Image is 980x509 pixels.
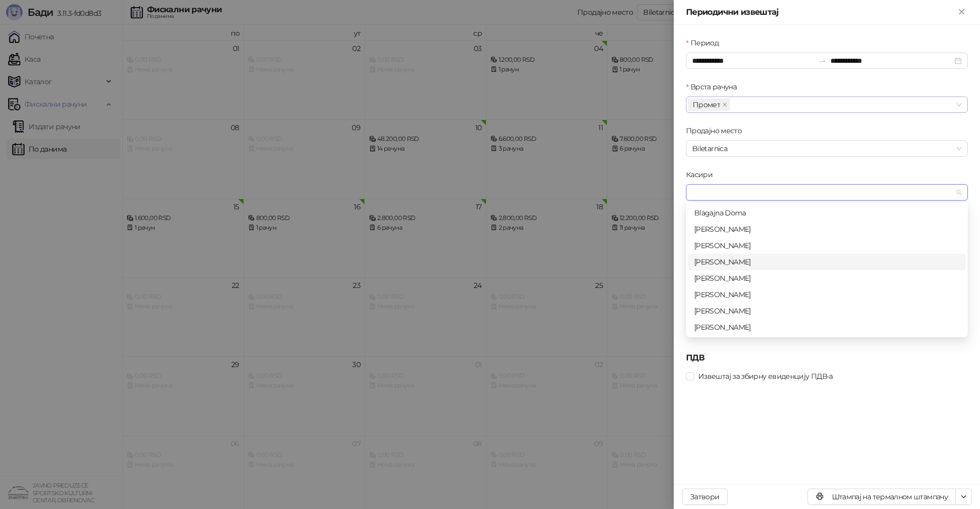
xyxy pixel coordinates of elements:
[694,371,837,382] span: Извештај за збирну евиденцију ПДВ-а
[688,303,966,319] div: Sanda Tomic
[686,125,748,136] label: Продајно место
[688,221,966,237] div: Ljilja Urosevic
[682,489,728,505] button: Затвори
[818,57,826,65] span: to
[693,99,720,110] span: Промет
[686,37,725,49] label: Период
[722,102,727,107] span: close
[688,286,966,303] div: Mirjana Milovanovic
[688,237,966,254] div: Marina Blazic
[686,169,719,180] label: Касири
[807,489,956,505] button: Штампај на термалном штампачу
[686,81,743,92] label: Врста рачуна
[955,6,968,18] button: Close
[686,352,968,364] h5: ПДВ
[694,256,960,268] div: [PERSON_NAME]
[694,289,960,300] div: [PERSON_NAME]
[688,270,966,286] div: Slavica Minic
[694,305,960,317] div: [PERSON_NAME]
[694,273,960,284] div: [PERSON_NAME]
[688,205,966,221] div: Blagajna Doma
[694,240,960,251] div: [PERSON_NAME]
[818,57,826,65] span: swap-right
[692,55,814,66] input: Период
[688,319,966,335] div: milovanka jovanovic
[692,141,962,156] span: Biletarnica
[686,6,955,18] div: Периодични извештај
[694,224,960,235] div: [PERSON_NAME]
[694,207,960,219] div: Blagajna Doma
[692,186,694,199] input: Касири
[694,322,960,333] div: [PERSON_NAME]
[688,254,966,270] div: Sandra Ristic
